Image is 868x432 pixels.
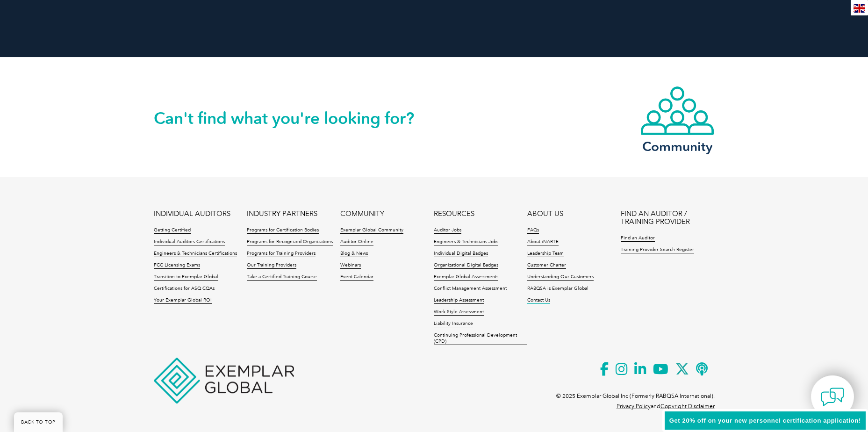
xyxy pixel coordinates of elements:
a: Individual Auditors Certifications [154,239,225,245]
a: Blog & News [340,251,368,257]
a: Auditor Jobs [434,227,461,234]
a: Continuing Professional Development (CPD) [434,332,527,345]
a: Exemplar Global Assessments [434,274,498,281]
a: Transition to Exemplar Global [154,274,218,281]
a: Engineers & Technicians Jobs [434,239,498,245]
p: and [617,401,715,411]
a: Leadership Assessment [434,297,484,304]
a: Community [640,86,715,152]
img: icon-community.webp [640,86,715,136]
a: About iNARTE [527,239,559,245]
a: INDUSTRY PARTNERS [247,210,317,218]
a: Take a Certified Training Course [247,274,317,281]
a: Find an Auditor [621,235,655,242]
a: Work Style Assessment [434,309,484,316]
a: Organizational Digital Badges [434,262,498,269]
a: Programs for Training Providers [247,251,316,257]
a: Auditor Online [340,239,373,245]
h3: Community [640,141,715,152]
img: Exemplar Global [154,358,294,403]
a: INDIVIDUAL AUDITORS [154,210,230,218]
a: Getting Certified [154,227,191,234]
a: Liability Insurance [434,321,473,327]
a: Event Calendar [340,274,373,281]
p: © 2025 Exemplar Global Inc (Formerly RABQSA International). [556,391,715,401]
a: Training Provider Search Register [621,247,694,253]
a: Individual Digital Badges [434,251,488,257]
img: en [854,4,865,13]
a: Webinars [340,262,361,269]
a: FAQs [527,227,539,234]
a: BACK TO TOP [14,412,63,432]
img: contact-chat.png [821,385,844,409]
span: Get 20% off on your new personnel certification application! [669,417,861,424]
a: FCC Licensing Exams [154,262,200,269]
a: Certifications for ASQ CQAs [154,286,215,292]
a: Leadership Team [527,251,564,257]
a: Programs for Certification Bodies [247,227,319,234]
a: Customer Charter [527,262,566,269]
a: COMMUNITY [340,210,384,218]
a: Our Training Providers [247,262,296,269]
a: Exemplar Global Community [340,227,403,234]
a: Privacy Policy [617,403,651,410]
a: RABQSA is Exemplar Global [527,286,588,292]
h2: Can't find what you're looking for? [154,111,434,126]
a: Conflict Management Assessment [434,286,507,292]
a: Your Exemplar Global ROI [154,297,212,304]
a: Copyright Disclaimer [660,403,715,410]
a: FIND AN AUDITOR / TRAINING PROVIDER [621,210,714,226]
a: Contact Us [527,297,550,304]
a: RESOURCES [434,210,474,218]
a: Programs for Recognized Organizations [247,239,333,245]
a: Engineers & Technicians Certifications [154,251,237,257]
a: ABOUT US [527,210,563,218]
a: Understanding Our Customers [527,274,594,281]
